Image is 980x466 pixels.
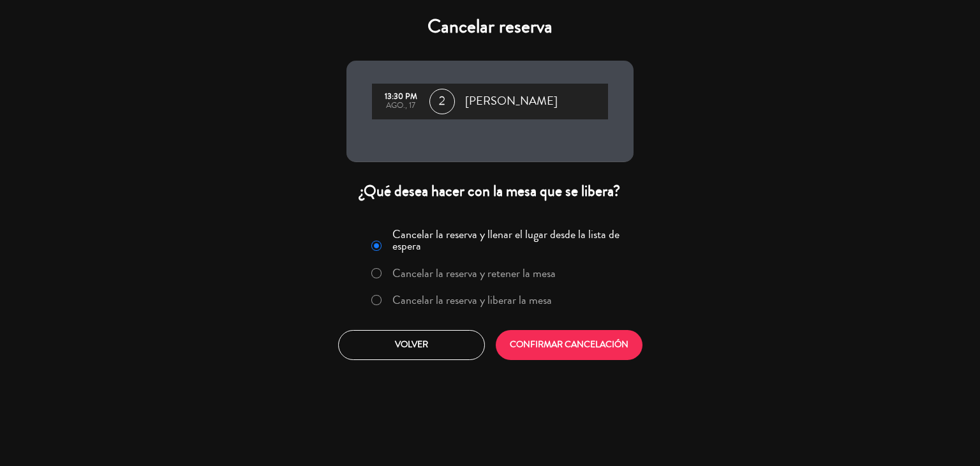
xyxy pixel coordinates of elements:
h4: Cancelar reserva [346,15,634,38]
button: Volver [338,330,485,360]
div: ¿Qué desea hacer con la mesa que se libera? [346,181,634,201]
span: [PERSON_NAME] [465,92,558,111]
label: Cancelar la reserva y retener la mesa [392,267,556,279]
button: CONFIRMAR CANCELACIÓN [496,330,642,360]
label: Cancelar la reserva y llenar el lugar desde la lista de espera [392,229,626,252]
div: ago., 17 [378,101,423,110]
div: 13:30 PM [378,93,423,101]
label: Cancelar la reserva y liberar la mesa [392,294,552,306]
span: 2 [429,89,455,114]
